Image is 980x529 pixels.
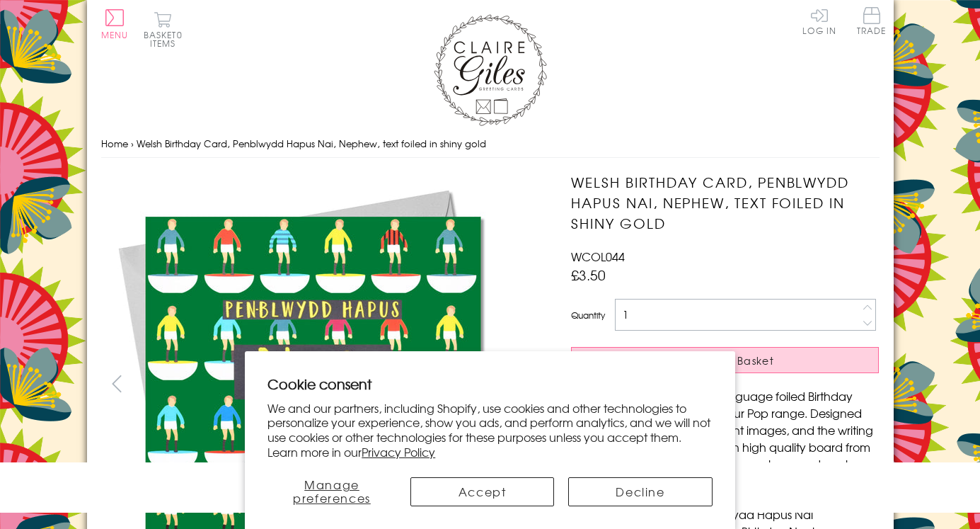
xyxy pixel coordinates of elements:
span: £3.50 [571,265,606,285]
label: Quantity [571,309,605,322]
p: We and our partners, including Shopify, use cookies and other technologies to personalize your ex... [267,401,713,460]
button: Add to Basket [571,347,879,373]
img: Claire Giles Greetings Cards [434,14,547,126]
button: Manage preferences [267,477,396,506]
nav: breadcrumbs [101,130,880,159]
a: Home [101,137,128,150]
span: Welsh Birthday Card, Penblwydd Hapus Nai, Nephew, text foiled in shiny gold [137,137,486,150]
button: Accept [410,477,554,506]
span: › [131,137,134,150]
button: Decline [568,477,712,506]
h2: Cookie consent [267,374,713,394]
a: Privacy Policy [362,443,435,460]
h1: Welsh Birthday Card, Penblwydd Hapus Nai, Nephew, text foiled in shiny gold [571,172,879,233]
button: Menu [101,9,129,39]
span: Trade [857,7,887,35]
button: Basket0 items [144,11,183,47]
span: 0 items [150,28,183,50]
span: Menu [101,28,129,41]
a: Log In [802,7,836,35]
button: prev [101,368,133,399]
span: WCOL044 [571,248,625,265]
a: Trade [857,7,887,38]
span: Manage preferences [293,476,371,506]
